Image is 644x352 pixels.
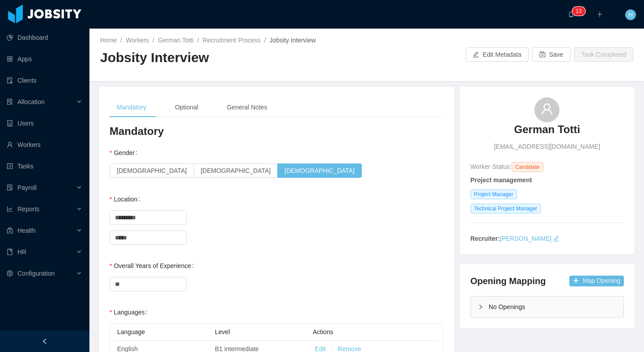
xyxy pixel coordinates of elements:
[120,37,122,44] span: /
[201,167,271,174] span: [DEMOGRAPHIC_DATA]
[514,122,580,137] h3: German Totti
[470,189,517,199] span: Project Manager
[203,37,261,44] a: Recruitment Process
[270,37,316,44] span: Jobsity Interview
[110,149,141,156] label: Gender
[284,167,355,174] span: [DEMOGRAPHIC_DATA]
[532,47,571,62] button: icon: saveSave
[168,97,205,117] div: Optional
[569,276,624,286] button: icon: plusMap Opening
[313,328,333,335] span: Actions
[17,205,39,213] span: Reports
[220,97,274,117] div: General Notes
[470,204,541,214] span: Technical Project Manager
[153,37,154,44] span: /
[197,37,199,44] span: /
[126,37,149,44] a: Workers
[117,167,187,174] span: [DEMOGRAPHIC_DATA]
[264,37,266,44] span: /
[470,163,512,170] span: Worker Status:
[512,162,543,172] span: Candidate
[7,136,82,154] a: icon: userWorkers
[117,328,145,335] span: Language
[17,184,37,191] span: Payroll
[17,248,26,256] span: HR
[7,206,13,212] i: icon: line-chart
[17,270,55,277] span: Configuration
[466,47,528,62] button: icon: editEdit Metadata
[110,262,197,269] label: Overall Years of Experience
[7,99,13,105] i: icon: solution
[470,275,546,287] h4: Opening Mapping
[100,49,367,67] h2: Jobsity Interview
[478,304,483,310] i: icon: right
[514,122,580,142] a: German Totti
[572,7,585,16] sup: 13
[7,270,13,277] i: icon: setting
[628,9,633,20] span: H
[215,328,230,335] span: Level
[7,249,13,255] i: icon: book
[500,235,551,242] a: [PERSON_NAME]
[553,235,559,242] i: icon: edit
[574,47,633,62] button: Task Completed
[7,227,13,234] i: icon: medicine-box
[568,11,574,17] i: icon: bell
[17,98,45,105] span: Allocation
[470,176,532,184] strong: Project management
[597,11,603,17] i: icon: plus
[7,29,82,46] a: icon: pie-chartDashboard
[7,71,82,89] a: icon: auditClients
[7,157,82,175] a: icon: profileTasks
[470,235,500,242] strong: Recruiter:
[579,7,582,16] p: 3
[110,196,144,203] label: Location
[100,37,117,44] a: Home
[471,297,623,317] div: icon: rightNo Openings
[110,277,186,291] input: Overall Years of Experience
[576,7,579,16] p: 1
[541,103,553,115] i: icon: user
[494,142,600,151] span: [EMAIL_ADDRESS][DOMAIN_NAME]
[158,37,194,44] a: German Totti
[7,50,82,68] a: icon: appstoreApps
[7,114,82,132] a: icon: robotUsers
[110,309,151,316] label: Languages
[110,124,444,138] h3: Mandatory
[17,227,35,234] span: Health
[7,184,13,191] i: icon: file-protect
[110,97,153,117] div: Mandatory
